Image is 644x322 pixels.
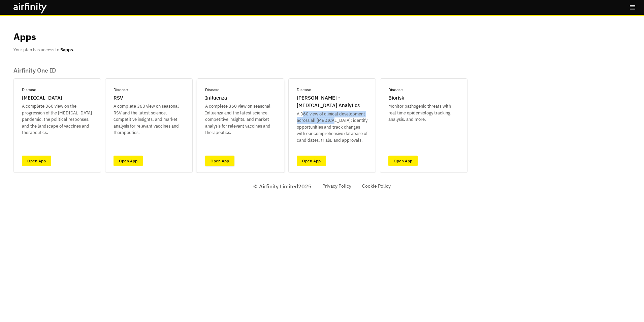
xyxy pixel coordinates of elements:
[60,47,74,53] b: 5 apps.
[388,87,403,93] p: Disease
[297,111,367,144] p: A 360 view of clinical development across all [MEDICAL_DATA]; identify opportunities and track ch...
[205,156,234,166] a: Open App
[22,87,36,93] p: Disease
[253,182,312,190] p: © Airfinity Limited 2025
[322,183,351,190] a: Privacy Policy
[297,156,326,166] a: Open App
[13,47,74,53] p: Your plan has access to
[205,87,220,93] p: Disease
[297,87,311,93] p: Disease
[388,94,404,102] p: Biorisk
[114,87,128,93] p: Disease
[114,94,123,102] p: RSV
[22,156,51,166] a: Open App
[362,183,391,190] a: Cookie Policy
[388,103,459,123] p: Monitor pathogenic threats with real time epidemiology tracking, analysis, and more.
[114,156,143,166] a: Open App
[114,103,184,136] p: A complete 360 view on seasonal RSV and the latest science, competitive insights, and market anal...
[22,94,62,102] p: [MEDICAL_DATA]
[205,94,227,102] p: Influenza
[13,30,36,44] p: Apps
[22,103,93,136] p: A complete 360 view on the progression of the [MEDICAL_DATA] pandemic, the political responses, a...
[13,67,468,74] p: Airfinity One ID
[297,94,367,109] p: [PERSON_NAME] - [MEDICAL_DATA] Analytics
[205,103,276,136] p: A complete 360 view on seasonal Influenza and the latest science, competitive insights, and marke...
[388,156,418,166] a: Open App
